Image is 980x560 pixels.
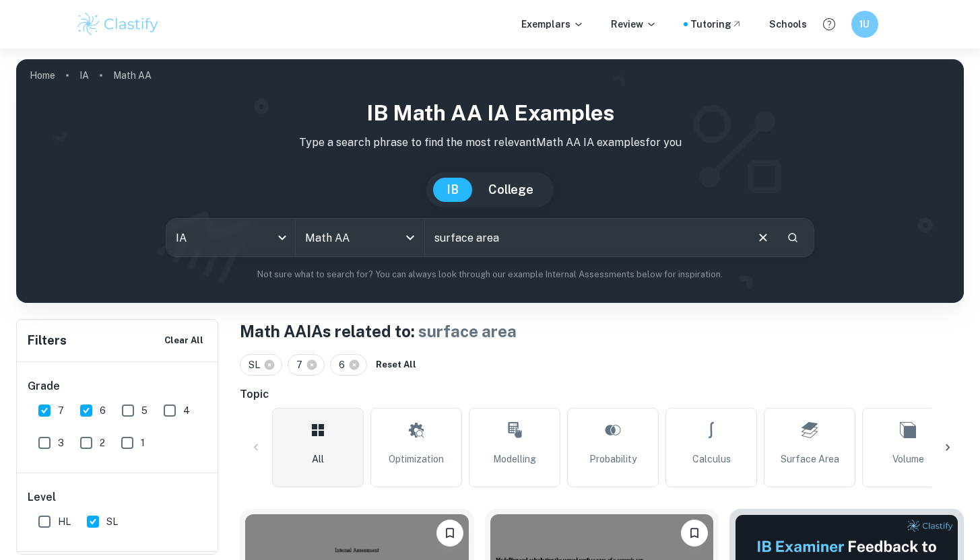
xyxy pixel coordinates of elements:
[389,452,444,466] span: Optimization
[166,219,295,256] div: IA
[692,452,731,466] span: Calculus
[240,386,964,403] h6: Topic
[141,403,148,418] span: 5
[681,520,708,547] button: Bookmark
[28,378,208,394] h6: Grade
[781,226,804,249] button: Search
[493,452,536,466] span: Modelling
[296,357,308,372] span: 7
[433,178,472,202] button: IB
[27,135,953,151] p: Type a search phrase to find the most relevant Math AA IA examples for you
[818,13,841,36] button: Help and Feedback
[750,225,776,250] button: Clear
[100,403,106,418] span: 6
[58,403,64,418] span: 7
[240,319,964,343] h1: Math AA IAs related to:
[589,452,636,466] span: Probability
[240,354,282,376] div: SL
[58,435,64,450] span: 3
[106,514,118,529] span: SL
[100,435,105,450] span: 2
[418,322,517,341] span: surface area
[113,68,152,83] p: Math AA
[312,452,324,466] span: All
[436,520,463,547] button: Bookmark
[27,97,953,129] h1: IB Math AA IA examples
[769,17,807,32] a: Schools
[30,66,55,85] a: Home
[16,59,964,303] img: profile cover
[79,66,89,85] a: IA
[330,354,367,376] div: 6
[141,435,145,450] span: 1
[425,219,744,256] input: E.g. modelling a logo, player arrangements, shape of an egg...
[781,452,839,466] span: Surface Area
[161,330,207,351] button: Clear All
[249,357,266,372] span: SL
[288,354,325,376] div: 7
[475,178,547,202] button: College
[58,514,71,529] span: HL
[75,11,161,38] img: Clastify logo
[339,357,351,372] span: 6
[851,11,878,38] button: 1U
[611,17,657,32] p: Review
[892,452,924,466] span: Volume
[372,355,420,375] button: Reset All
[401,228,420,247] button: Open
[28,489,208,505] h6: Level
[183,403,190,418] span: 4
[690,17,742,32] a: Tutoring
[521,17,584,32] p: Exemplars
[27,268,953,281] p: Not sure what to search for? You can always look through our example Internal Assessments below f...
[857,17,872,32] h6: 1U
[28,331,67,350] h6: Filters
